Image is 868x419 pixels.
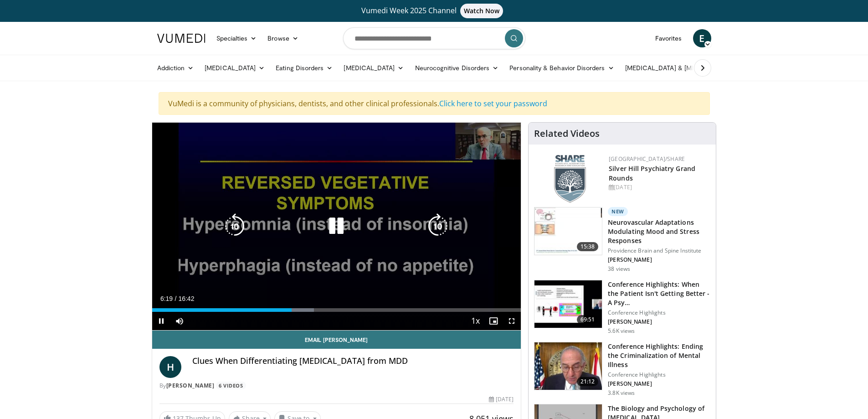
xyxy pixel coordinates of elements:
[166,382,215,389] a: [PERSON_NAME]
[159,382,514,390] div: By
[216,382,246,389] a: 6 Videos
[484,312,503,330] button: Enable picture-in-picture mode
[608,318,710,326] p: [PERSON_NAME]
[577,377,599,386] span: 21:12
[159,4,710,18] a: Vumedi Week 2025 ChannelWatch Now
[466,312,484,330] button: Playback Rate
[608,389,635,397] p: 3.8K views
[620,59,750,77] a: [MEDICAL_DATA] & [MEDICAL_DATA]
[338,59,409,77] a: [MEDICAL_DATA]
[192,356,514,366] h4: Clues When Differentiating [MEDICAL_DATA] from MDD
[343,27,525,49] input: Search topics, interventions
[170,312,189,330] button: Mute
[608,218,710,245] h3: Neurovascular Adaptations Modulating Mood and Stress Responses
[152,308,521,312] div: Progress Bar
[159,92,710,115] div: VuMedi is a community of physicians, dentists, and other clinical professionals.
[460,4,503,18] span: Watch Now
[211,29,262,47] a: Specialties
[152,59,200,77] a: Addiction
[178,295,194,302] span: 16:42
[534,342,602,390] img: 1419e6f0-d69a-482b-b3ae-1573189bf46e.150x105_q85_crop-smart_upscale.jpg
[554,155,586,203] img: f8aaeb6d-318f-4fcf-bd1d-54ce21f29e87.png.150x105_q85_autocrop_double_scale_upscale_version-0.2.png
[439,98,547,109] a: Click here to set your password
[160,295,173,302] span: 6:19
[534,280,710,335] a: 69:51 Conference Highlights: When the Patient Isn't Getting Better - A Psy… Conference Highlights...
[693,29,711,47] a: E
[534,128,600,139] h4: Related Videos
[608,247,710,254] p: Providence Brain and Spine Institute
[199,59,270,77] a: [MEDICAL_DATA]
[608,280,710,307] h3: Conference Highlights: When the Patient Isn't Getting Better - A Psy…
[609,155,685,163] a: [GEOGRAPHIC_DATA]/SHARE
[608,309,710,316] p: Conference Highlights
[534,207,710,273] a: 15:38 New Neurovascular Adaptations Modulating Mood and Stress Responses Providence Brain and Spi...
[152,123,521,331] video-js: Video Player
[270,59,338,77] a: Eating Disorders
[489,395,514,403] div: [DATE]
[534,207,602,255] img: 4562edde-ec7e-4758-8328-0659f7ef333d.150x105_q85_crop-smart_upscale.jpg
[157,34,205,43] img: VuMedi Logo
[608,342,710,369] h3: Conference Highlights: Ending the Criminalization of Mental Illness
[534,342,710,397] a: 21:12 Conference Highlights: Ending the Criminalization of Mental Illness Conference Highlights [...
[175,295,177,302] span: /
[504,59,619,77] a: Personality & Behavior Disorders
[410,59,504,77] a: Neurocognitive Disorders
[577,315,599,324] span: 69:51
[609,183,709,191] div: [DATE]
[609,164,695,182] a: Silver Hill Psychiatry Grand Rounds
[262,29,304,47] a: Browse
[577,242,599,251] span: 15:38
[152,331,521,349] a: Email [PERSON_NAME]
[608,380,710,388] p: [PERSON_NAME]
[608,256,710,264] p: [PERSON_NAME]
[503,312,521,330] button: Fullscreen
[534,280,602,328] img: 4362ec9e-0993-4580-bfd4-8e18d57e1d49.150x105_q85_crop-smart_upscale.jpg
[608,207,628,216] p: New
[650,29,688,47] a: Favorites
[608,327,635,335] p: 5.6K views
[608,265,630,273] p: 38 views
[608,371,710,378] p: Conference Highlights
[159,356,181,378] a: H
[152,312,170,330] button: Pause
